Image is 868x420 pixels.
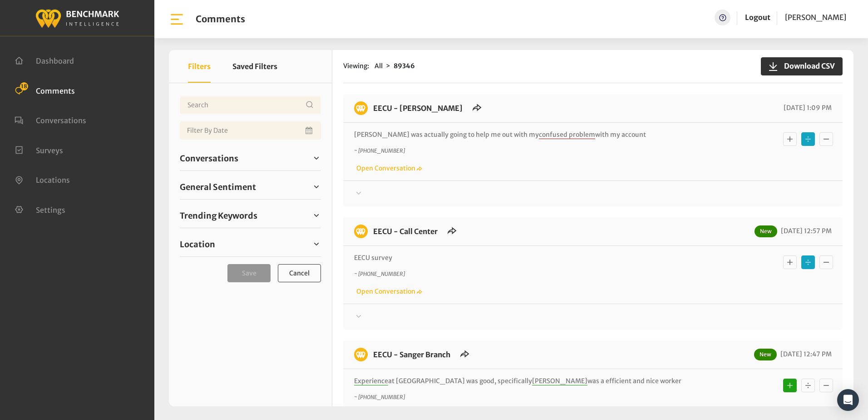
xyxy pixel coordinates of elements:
[36,145,63,155] span: Surveys
[394,62,415,70] strong: 89346
[354,130,712,140] p: [PERSON_NAME] was actually going to help me out with my with my account
[755,225,777,237] span: New
[354,270,405,277] i: ~ [PHONE_NUMBER]
[304,121,316,140] button: Open Calendar
[188,50,211,83] button: Filters
[368,101,468,115] h6: EECU - Selma Branch
[745,13,770,22] a: Logout
[354,287,422,295] a: Open Conversation
[180,209,321,222] a: Trending Keywords
[36,116,86,125] span: Conversations
[180,210,257,222] span: Trending Keywords
[539,130,595,139] span: confused problem
[368,225,443,238] h6: EECU - Call Center
[196,14,245,25] h1: Comments
[354,147,405,154] i: ~ [PHONE_NUMBER]
[532,377,587,385] span: [PERSON_NAME]
[781,130,835,148] div: Basic example
[354,253,712,263] p: EECU survey
[785,10,846,25] a: [PERSON_NAME]
[36,205,65,214] span: Settings
[15,145,63,154] a: Surveys
[36,56,74,65] span: Dashboard
[35,7,119,29] img: benchmark
[354,377,388,385] span: Experience
[368,348,456,361] h6: EECU - Sanger Branch
[354,164,422,172] a: Open Conversation
[15,115,86,124] a: Conversations
[169,11,185,27] img: bar
[785,13,846,22] span: [PERSON_NAME]
[837,389,859,411] div: Open Intercom Messenger
[180,180,321,194] a: General Sentiment
[15,85,75,95] a: Comments 18
[354,101,368,115] img: benchmark
[761,57,843,75] button: Download CSV
[180,121,321,140] input: Date range input field
[15,175,70,184] a: Locations
[180,96,321,114] input: Username
[781,253,835,271] div: Basic example
[373,350,450,359] a: EECU - Sanger Branch
[20,82,28,90] span: 18
[373,104,463,113] a: EECU - [PERSON_NAME]
[180,181,256,193] span: General Sentiment
[375,62,383,70] span: All
[354,394,405,400] i: ~ [PHONE_NUMBER]
[15,205,65,214] a: Settings
[781,376,835,395] div: Basic example
[180,151,321,165] a: Conversations
[754,349,777,360] span: New
[779,227,832,235] span: [DATE] 12:57 PM
[15,55,74,65] a: Dashboard
[278,264,321,282] button: Cancel
[180,152,238,165] span: Conversations
[354,376,712,386] p: at [GEOGRAPHIC_DATA] was good, specifically was a efficient and nice worker
[781,104,832,112] span: [DATE] 1:09 PM
[36,175,70,185] span: Locations
[779,60,835,71] span: Download CSV
[232,50,277,83] button: Saved Filters
[354,225,368,238] img: benchmark
[180,237,321,251] a: Location
[778,350,832,358] span: [DATE] 12:47 PM
[36,86,75,95] span: Comments
[745,10,770,25] a: Logout
[373,227,438,236] a: EECU - Call Center
[180,238,215,250] span: Location
[343,61,369,71] span: Viewing:
[354,348,368,361] img: benchmark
